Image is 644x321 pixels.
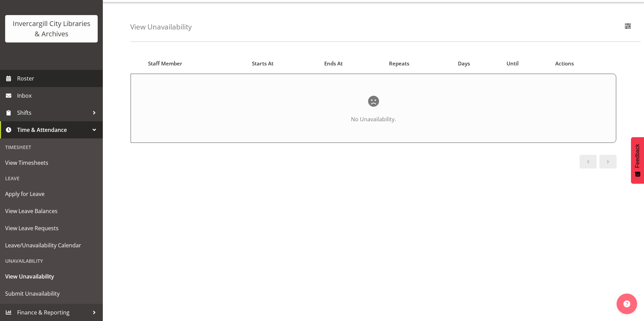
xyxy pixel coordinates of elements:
[2,202,101,220] a: View Leave Balances
[17,108,89,118] span: Shifts
[17,73,99,84] span: Roster
[2,237,101,254] a: Leave/Unavailability Calendar
[17,90,99,101] span: Inbox
[621,20,635,35] button: Filter Employees
[634,144,641,168] span: Feedback
[2,171,101,185] div: Leave
[623,300,630,307] img: help-xxl-2.png
[507,60,519,67] span: Until
[555,60,574,67] span: Actions
[5,271,98,282] span: View Unavailability
[631,137,644,184] button: Feedback - Show survey
[458,60,470,67] span: Days
[2,268,101,285] a: View Unavailability
[389,60,409,67] span: Repeats
[5,288,98,299] span: Submit Unavailability
[17,125,89,135] span: Time & Attendance
[2,140,101,154] div: Timesheet
[324,60,343,67] span: Ends At
[130,23,192,31] h4: View Unavailability
[252,60,274,67] span: Starts At
[5,189,98,199] span: Apply for Leave
[2,154,101,171] a: View Timesheets
[5,206,98,216] span: View Leave Balances
[5,240,98,250] span: Leave/Unavailability Calendar
[5,158,98,168] span: View Timesheets
[2,220,101,237] a: View Leave Requests
[2,285,101,302] a: Submit Unavailability
[17,307,89,318] span: Finance & Reporting
[12,18,91,39] div: Invercargill City Libraries & Archives
[2,185,101,202] a: Apply for Leave
[5,223,98,233] span: View Leave Requests
[2,254,101,268] div: Unavailability
[148,60,182,67] span: Staff Member
[151,115,595,123] p: No Unavailability.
